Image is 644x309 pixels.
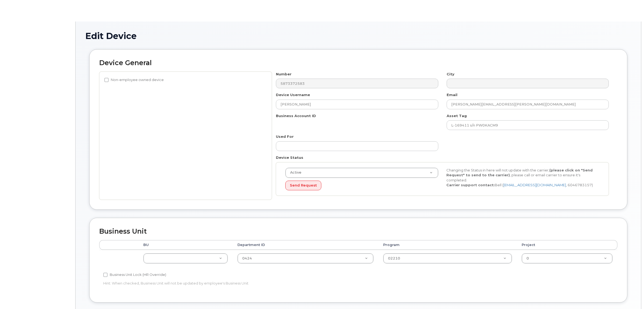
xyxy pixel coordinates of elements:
span: 02210 [388,256,400,260]
h2: Device General [99,59,617,67]
label: Business Account ID [276,113,316,118]
label: City [447,72,454,77]
label: Device Status [276,155,303,160]
th: Program [378,240,517,250]
label: Asset Tag [447,113,467,118]
span: 0424 [242,256,252,260]
label: Number [276,72,291,77]
th: Project [517,240,617,250]
p: Hint: When checked, Business Unit will not be updated by employee's Business Unit [103,281,440,286]
span: 0 [526,256,529,260]
h2: Business Unit [99,228,617,235]
a: 02210 [383,254,512,263]
span: Active [287,170,301,175]
label: Non-employee owned device [104,77,164,83]
label: Device Username [276,92,310,97]
th: BU [138,240,233,250]
label: Email [447,92,457,97]
button: Send Request [285,181,321,191]
a: 0 [522,254,612,263]
strong: Carrier support contact: [446,183,495,187]
input: Business Unit Lock (HR Override) [103,273,108,277]
a: Active [286,168,438,178]
h1: Edit Device [85,31,631,41]
label: Used For [276,134,294,139]
a: 0424 [238,254,373,263]
label: Business Unit Lock (HR Override) [103,272,166,278]
input: Non-employee owned device [104,78,109,82]
div: Changing the Status in here will not update with the carrier, , please call or email carrier to e... [442,168,603,188]
th: Department ID [233,240,379,250]
a: [EMAIL_ADDRESS][DOMAIN_NAME] [503,183,566,187]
